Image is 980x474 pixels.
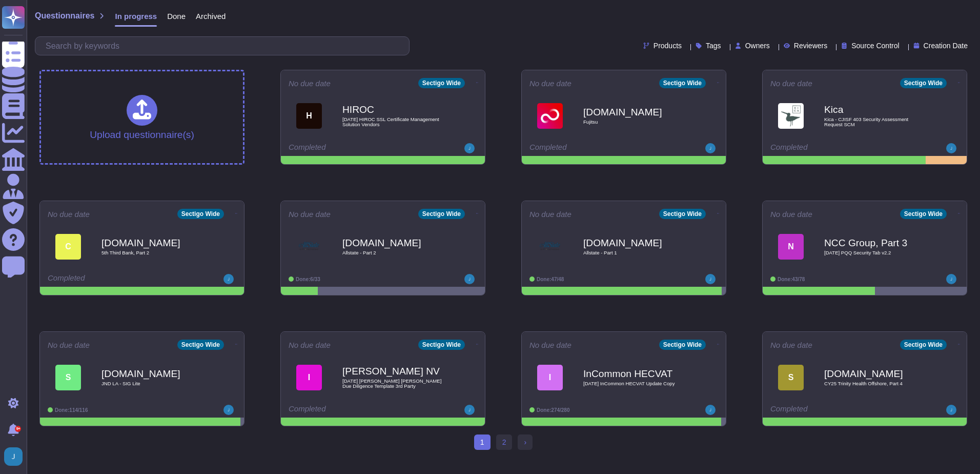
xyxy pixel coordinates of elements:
span: 5th Third Bank, Part 2 [101,250,204,255]
img: user [705,143,716,153]
b: [DOMAIN_NAME] [824,369,927,379]
img: Logo [537,234,563,260]
span: Allstate - Part 1 [583,250,686,255]
button: user [2,445,30,468]
b: [DOMAIN_NAME] [342,238,445,248]
img: user [4,447,23,466]
div: Sectigo Wide [900,209,947,219]
div: C [55,234,81,260]
div: S [778,365,804,390]
span: Products [654,42,682,49]
b: HIROC [342,105,445,114]
div: Sectigo Wide [418,340,465,350]
span: Tags [706,42,721,49]
div: Upload questionnaire(s) [90,95,194,140]
img: user [464,143,475,153]
span: No due date [289,210,331,218]
img: user [223,405,234,415]
div: Sectigo Wide [659,209,706,219]
span: No due date [529,80,571,87]
div: Sectigo Wide [659,78,706,88]
div: Completed [770,143,896,153]
span: Source Control [851,42,899,49]
span: JND LA - SIG Lite [101,381,204,386]
span: [DATE] HIROC SSL Certificate Management Solution Vendors [342,117,445,127]
span: No due date [48,341,90,349]
b: Kica [824,105,927,114]
span: Done: 47/48 [537,276,564,282]
a: 2 [496,434,513,450]
span: Owners [745,42,770,49]
img: user [946,405,956,415]
span: No due date [48,210,90,218]
span: Done: 43/78 [778,276,805,282]
img: user [946,274,956,284]
img: user [464,274,475,284]
div: I [537,365,563,390]
span: Reviewers [794,42,827,49]
img: Logo [537,103,563,129]
span: Archived [196,12,226,20]
b: [DOMAIN_NAME] [101,369,204,379]
b: NCC Group, Part 3 [824,238,927,248]
div: S [55,365,81,390]
b: [PERSON_NAME] NV [342,366,445,376]
span: CY25 Trinity Health Offshore, Part 4 [824,381,927,386]
div: Sectigo Wide [418,78,465,88]
div: Completed [289,143,414,153]
div: Completed [770,405,896,415]
div: Sectigo Wide [900,78,947,88]
div: Completed [289,405,414,415]
span: Done: 274/280 [537,407,570,413]
div: Completed [48,274,173,284]
img: user [464,405,475,415]
div: N [778,234,804,260]
b: [DOMAIN_NAME] [583,238,686,248]
span: No due date [770,341,812,349]
span: 1 [474,434,491,450]
span: No due date [289,80,331,87]
span: No due date [770,210,812,218]
input: Search by keywords [40,37,409,55]
div: I [296,365,322,390]
div: Sectigo Wide [900,340,947,350]
div: Completed [529,143,655,153]
span: Kica - CJISF 403 Security Assessment Request SCM [824,117,927,127]
span: In progress [115,12,157,20]
span: No due date [770,80,812,87]
b: [DOMAIN_NAME] [101,238,204,248]
span: [DATE] [PERSON_NAME] [PERSON_NAME] Due Diligence Template 3rd Party [342,379,445,388]
b: [DOMAIN_NAME] [583,107,686,117]
img: user [946,143,956,153]
span: [DATE] InCommon HECVAT Update Copy [583,381,686,386]
span: No due date [529,341,571,349]
span: Fujitsu [583,120,686,125]
div: Sectigo Wide [177,209,224,219]
span: Done: 6/33 [296,276,320,282]
img: user [223,274,234,284]
div: Sectigo Wide [659,340,706,350]
img: Logo [778,103,804,129]
div: H [296,103,322,129]
div: Sectigo Wide [418,209,465,219]
span: [DATE] PQQ Security Tab v2.2 [824,250,927,255]
b: InCommon HECVAT [583,369,686,379]
span: › [524,438,526,446]
img: Logo [296,234,322,260]
span: Questionnaires [35,12,94,20]
img: user [705,405,716,415]
span: Done [167,12,186,20]
span: No due date [529,210,571,218]
span: Done: 114/116 [55,407,88,413]
div: 9+ [15,426,21,432]
span: Creation Date [924,42,968,49]
span: No due date [289,341,331,349]
img: user [705,274,716,284]
span: Allstate - Part 2 [342,250,445,255]
div: Sectigo Wide [177,340,224,350]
